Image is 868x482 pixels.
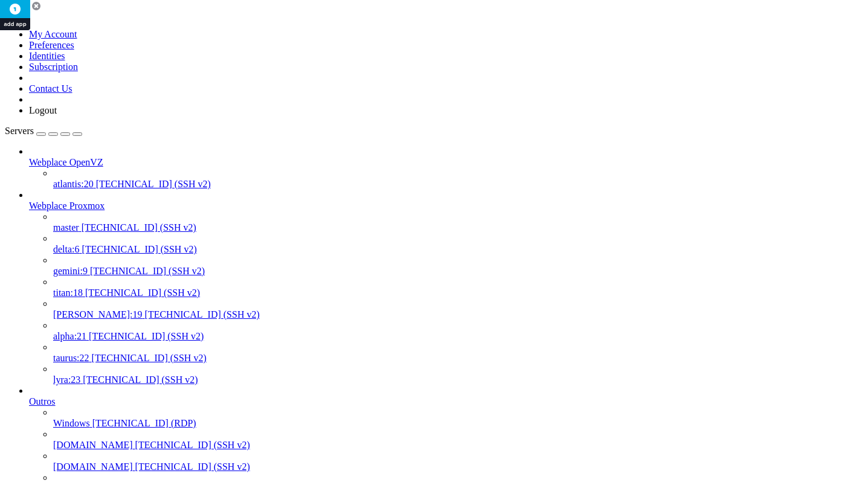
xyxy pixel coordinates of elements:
x-row: Connection timed out [5,5,710,15]
li: Webplace OpenVZ [29,146,863,190]
a: [DOMAIN_NAME] [TECHNICAL_ID] (SSH v2) [53,461,863,472]
a: Webplace Proxmox [29,201,863,211]
a: My Account [29,29,77,39]
span: Windows [53,418,90,428]
li: atlantis:20 [TECHNICAL_ID] (SSH v2) [53,168,863,190]
div: (0, 1) [5,15,10,25]
li: [DOMAIN_NAME] [TECHNICAL_ID] (SSH v2) [53,451,863,472]
li: taurus:22 [TECHNICAL_ID] (SSH v2) [53,342,863,364]
a: Servers [5,126,82,136]
a: delta:6 [TECHNICAL_ID] (SSH v2) [53,244,863,255]
span: [TECHNICAL_ID] (SSH v2) [145,309,260,320]
a: master [TECHNICAL_ID] (SSH v2) [53,222,863,233]
span: gemini:9 [53,266,88,276]
span: [TECHNICAL_ID] (SSH v2) [85,288,200,298]
a: Windows [TECHNICAL_ID] (RDP) [53,418,863,429]
span: [TECHNICAL_ID] (SSH v2) [83,374,198,385]
a: Outros [29,396,863,407]
a: Subscription [29,62,78,72]
a: gemini:9 [TECHNICAL_ID] (SSH v2) [53,266,863,277]
a: Logout [29,105,57,115]
a: Webplace OpenVZ [29,157,863,168]
span: Outros [29,396,56,406]
li: alpha:21 [TECHNICAL_ID] (SSH v2) [53,320,863,342]
span: Webplace Proxmox [29,201,104,211]
span: [DOMAIN_NAME] [53,461,133,472]
span: alpha:21 [53,331,86,341]
a: taurus:22 [TECHNICAL_ID] (SSH v2) [53,353,863,364]
a: [DOMAIN_NAME] [TECHNICAL_ID] (SSH v2) [53,440,863,451]
a: titan:18 [TECHNICAL_ID] (SSH v2) [53,288,863,298]
li: master [TECHNICAL_ID] (SSH v2) [53,211,863,233]
span: Servers [5,126,34,136]
a: alpha:21 [TECHNICAL_ID] (SSH v2) [53,331,863,342]
a: Identities [29,51,65,61]
a: atlantis:20 [TECHNICAL_ID] (SSH v2) [53,179,863,190]
span: [TECHNICAL_ID] (SSH v2) [135,461,250,472]
span: [TECHNICAL_ID] (SSH v2) [82,244,197,254]
li: [PERSON_NAME]:19 [TECHNICAL_ID] (SSH v2) [53,298,863,320]
span: [TECHNICAL_ID] (SSH v2) [89,331,204,341]
a: lyra:23 [TECHNICAL_ID] (SSH v2) [53,374,863,385]
span: delta:6 [53,244,80,254]
span: master [53,222,79,233]
li: titan:18 [TECHNICAL_ID] (SSH v2) [53,277,863,298]
span: [TECHNICAL_ID] (SSH v2) [135,440,250,450]
li: delta:6 [TECHNICAL_ID] (SSH v2) [53,233,863,255]
a: Preferences [29,40,74,50]
span: [PERSON_NAME]:19 [53,309,143,320]
li: gemini:9 [TECHNICAL_ID] (SSH v2) [53,255,863,277]
span: atlantis:20 [53,179,94,189]
span: titan:18 [53,288,83,298]
span: [DOMAIN_NAME] [53,440,133,450]
li: Webplace Proxmox [29,190,863,385]
li: [DOMAIN_NAME] [TECHNICAL_ID] (SSH v2) [53,429,863,451]
a: [PERSON_NAME]:19 [TECHNICAL_ID] (SSH v2) [53,309,863,320]
span: [TECHNICAL_ID] (SSH v2) [82,222,196,233]
span: [TECHNICAL_ID] (SSH v2) [90,266,205,276]
li: Windows [TECHNICAL_ID] (RDP) [53,407,863,429]
span: taurus:22 [53,353,89,363]
span: [TECHNICAL_ID] (SSH v2) [92,353,207,363]
span: lyra:23 [53,374,80,385]
span: [TECHNICAL_ID] (RDP) [92,418,196,428]
li: lyra:23 [TECHNICAL_ID] (SSH v2) [53,364,863,385]
span: Webplace OpenVZ [29,157,103,167]
a: Contact Us [29,83,72,94]
span: [TECHNICAL_ID] (SSH v2) [96,179,211,189]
